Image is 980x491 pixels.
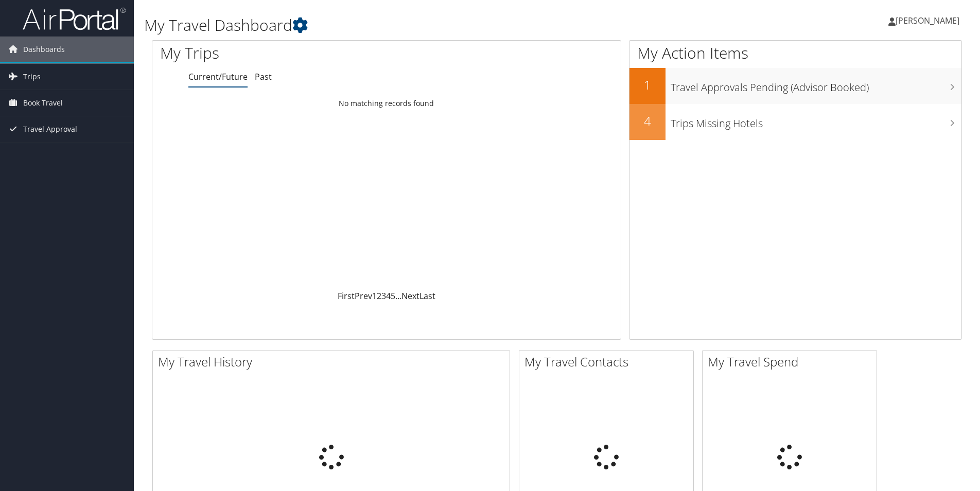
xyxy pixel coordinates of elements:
[188,71,248,82] a: Current/Future
[377,290,381,302] a: 2
[419,290,435,302] a: Last
[144,14,694,36] h1: My Travel Dashboard
[23,64,41,90] span: Trips
[524,353,693,371] h2: My Travel Contacts
[355,290,372,302] a: Prev
[255,71,272,82] a: Past
[629,112,666,130] h2: 4
[671,111,961,131] h3: Trips Missing Hotels
[381,290,386,302] a: 3
[708,353,877,371] h2: My Travel Spend
[386,290,391,302] a: 4
[629,42,961,64] h1: My Action Items
[395,290,401,302] span: …
[888,5,970,36] a: [PERSON_NAME]
[158,353,510,371] h2: My Travel History
[338,290,355,302] a: First
[160,42,418,64] h1: My Trips
[629,104,961,140] a: 4Trips Missing Hotels
[629,68,961,104] a: 1Travel Approvals Pending (Advisor Booked)
[23,90,63,116] span: Book Travel
[23,7,126,31] img: airportal-logo.png
[391,290,395,302] a: 5
[23,37,65,62] span: Dashboards
[896,15,959,26] span: [PERSON_NAME]
[152,94,621,113] td: No matching records found
[372,290,377,302] a: 1
[23,116,77,142] span: Travel Approval
[629,76,666,94] h2: 1
[401,290,419,302] a: Next
[671,75,961,95] h3: Travel Approvals Pending (Advisor Booked)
